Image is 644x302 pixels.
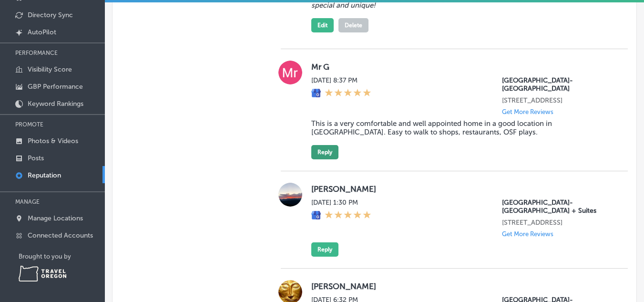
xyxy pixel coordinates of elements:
label: [PERSON_NAME] [311,184,616,194]
div: 5 Stars [325,88,371,98]
blockquote: This is a very comfortable and well appointed home in a good location in [GEOGRAPHIC_DATA]. Easy ... [311,119,616,136]
p: GBP Performance [28,83,83,91]
p: Get More Reviews [502,230,553,238]
p: Visibility Score [28,65,72,73]
div: 5 Stars [325,210,371,220]
p: Photos & Videos [28,137,78,145]
button: Edit [311,18,334,32]
p: Connected Accounts [28,231,93,240]
label: Mr G [311,62,616,72]
p: 555 E Main St [502,96,616,104]
p: Keyword Rankings [28,100,83,108]
p: Swank House-The Matriarch Heritage House + Suites [502,198,616,215]
label: [DATE] 8:37 PM [311,76,371,84]
p: AutoPilot [28,28,56,36]
button: Reply [311,145,338,159]
p: Manage Locations [28,214,83,222]
p: Swank House- Main St House [502,76,616,93]
label: [PERSON_NAME] [311,281,616,291]
button: Delete [338,18,368,32]
p: Posts [28,154,44,162]
button: Reply [311,242,338,257]
p: Reputation [28,171,61,179]
label: [DATE] 1:30 PM [311,198,371,207]
p: Directory Sync [28,11,73,19]
p: 228 B St [502,219,616,227]
p: Get More Reviews [502,108,553,115]
p: Brought to you by [19,253,105,260]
